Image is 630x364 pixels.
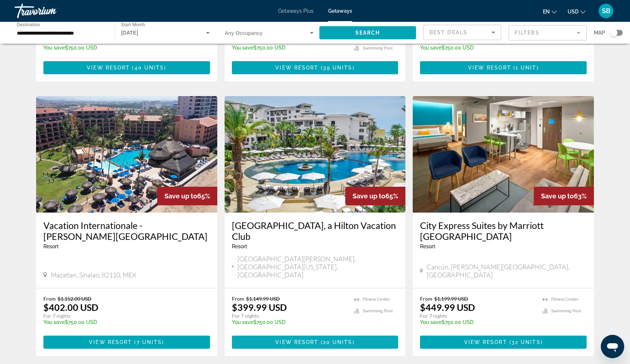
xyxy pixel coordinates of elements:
[36,96,217,213] img: ii_tmz1.jpg
[89,339,132,345] span: View Resort
[429,28,495,37] mat-select: Sort by
[43,244,59,249] span: Resort
[137,339,162,345] span: 7 units
[232,319,253,325] span: You save
[246,296,280,302] span: $1,149.99 USD
[543,9,550,15] span: en
[135,65,164,71] span: 40 units
[516,65,537,71] span: 1 unit
[237,255,398,279] span: [GEOGRAPHIC_DATA][PERSON_NAME], [GEOGRAPHIC_DATA][US_STATE], [GEOGRAPHIC_DATA]
[594,28,605,38] span: Map
[468,65,511,71] span: View Resort
[43,61,210,74] button: View Resort(40 units)
[420,244,435,249] span: Resort
[121,23,145,27] span: Start Month
[323,339,353,345] span: 20 units
[420,220,587,242] a: City Express Suites by Marriott [GEOGRAPHIC_DATA]
[232,220,398,242] a: [GEOGRAPHIC_DATA], a Hilton Vacation Club
[319,26,416,39] button: Search
[568,6,586,17] button: Change currency
[464,339,507,345] span: View Resort
[275,65,318,71] span: View Resort
[345,187,405,205] div: 65%
[420,313,535,319] p: For 7 nights
[363,297,390,302] span: Fitness Center
[164,192,197,200] span: Save up to
[318,65,354,71] span: ( )
[15,1,87,20] a: Travorium
[232,302,287,313] p: $399.99 USD
[232,61,398,74] button: View Resort(39 units)
[434,296,468,302] span: $1,199.99 USD
[541,192,574,200] span: Save up to
[232,45,253,51] span: You save
[355,30,380,36] span: Search
[121,30,138,36] span: [DATE]
[58,296,92,302] span: $1,152.00 USD
[130,65,166,71] span: ( )
[534,187,594,205] div: 63%
[232,244,247,249] span: Resort
[512,339,541,345] span: 32 units
[157,187,217,205] div: 65%
[51,271,136,279] span: Mazatlan, Sinalao, 82110, MEX
[427,263,587,279] span: Cancún, [PERSON_NAME][GEOGRAPHIC_DATA], [GEOGRAPHIC_DATA]
[232,313,347,319] p: For 7 nights
[275,339,318,345] span: View Resort
[43,45,159,51] p: $750.00 USD
[43,296,56,302] span: From
[413,96,594,213] img: F873I01X.jpg
[429,29,467,35] span: Best Deals
[420,302,475,313] p: $449.99 USD
[420,45,535,51] p: $750.00 USD
[87,65,130,71] span: View Resort
[363,309,393,313] span: Swimming Pool
[602,7,610,15] span: SB
[420,319,535,325] p: $750.00 USD
[551,297,579,302] span: Fitness Center
[596,3,615,19] button: User Menu
[323,65,353,71] span: 39 units
[551,309,581,313] span: Swimming Pool
[420,336,587,349] button: View Resort(32 units)
[225,30,263,36] span: Any Occupancy
[568,9,579,15] span: USD
[43,319,203,325] p: $750.00 USD
[420,61,587,74] button: View Resort(1 unit)
[543,6,557,17] button: Change language
[363,46,393,51] span: Swimming Pool
[43,302,98,313] p: $402.00 USD
[420,45,442,51] span: You save
[509,25,587,41] button: Filter
[601,335,624,358] iframe: Button to launch messaging window
[225,96,406,213] img: RF29E02X.jpg
[43,313,203,319] p: For 7 nights
[43,336,210,349] button: View Resort(7 units)
[232,296,244,302] span: From
[132,339,164,345] span: ( )
[43,319,65,325] span: You save
[232,45,347,51] p: $750.00 USD
[43,220,210,242] a: Vacation Internationale - [PERSON_NAME][GEOGRAPHIC_DATA]
[278,8,314,14] a: Getaways Plus
[328,8,352,14] a: Getaways
[507,339,543,345] span: ( )
[17,22,40,27] span: Destination
[511,65,539,71] span: ( )
[353,192,385,200] span: Save up to
[318,339,354,345] span: ( )
[232,319,347,325] p: $750.00 USD
[420,319,442,325] span: You save
[232,336,398,349] button: View Resort(20 units)
[420,296,432,302] span: From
